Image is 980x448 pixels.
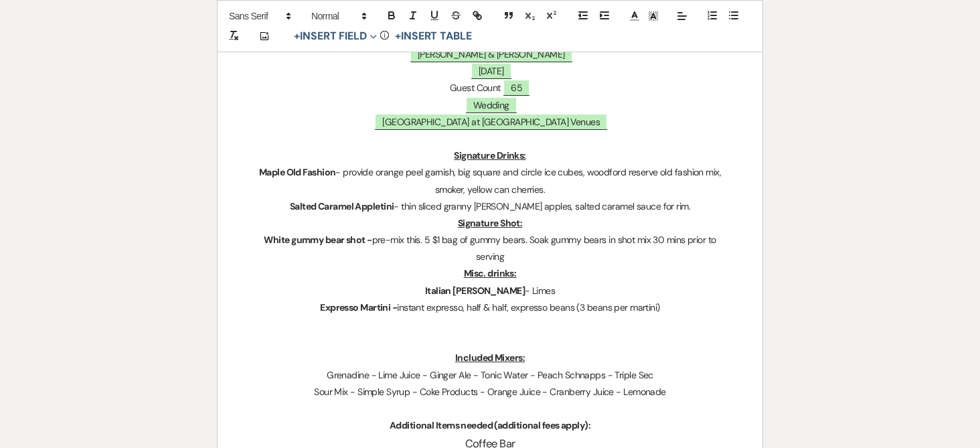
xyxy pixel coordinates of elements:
[264,234,372,246] strong: White gummy bear shot -
[471,62,512,79] span: [DATE]
[289,28,382,44] button: Insert Field
[458,217,523,229] u: Signature Shot:
[390,28,477,44] button: +Insert Table
[425,285,525,297] strong: Italian [PERSON_NAME]
[290,200,394,212] strong: Salted Caramel Appletini
[374,113,608,130] span: [GEOGRAPHIC_DATA] at [GEOGRAPHIC_DATA] Venues
[503,79,530,96] span: 65
[410,46,573,62] span: [PERSON_NAME] & [PERSON_NAME]
[455,352,525,364] u: Included Mixers:
[250,299,730,316] p: instant expresso, half & half, expresso beans (3 beans per martini)
[395,31,401,42] span: +
[464,267,517,279] u: Misc. drinks:
[454,149,525,161] u: Signature Drinks:
[250,283,730,299] p: - Limes
[294,31,300,42] span: +
[644,8,663,24] span: Text Background Color
[673,8,691,24] span: Alignment
[250,164,730,198] p: - provide orange peel garnish, big square and circle ice cubes, woodford reserve old fashion mix,...
[250,384,730,400] p: Sour Mix - Simple Syrup - Coke Products - Orange Juice - Cranberry Juice - Lemonade
[250,232,730,265] p: pre-mix this. 5 $1 bag of gummy bears. Soak gummy bears in shot mix 30 mins prior to serving
[250,80,730,96] p: Guest Count
[320,301,397,313] strong: Expresso Martini -
[250,198,730,215] p: - thin sliced granny [PERSON_NAME] apples, salted caramel sauce for rim.
[259,166,335,178] strong: Maple Old Fashion
[250,367,730,384] p: Grenadine - Lime Juice - Ginger Ale - Tonic Water - Peach Schnapps - Triple Sec
[465,96,517,113] span: Wedding
[305,8,371,24] span: Header Formats
[625,8,644,24] span: Text Color
[390,419,590,431] strong: Additional Items needed (additional fees apply):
